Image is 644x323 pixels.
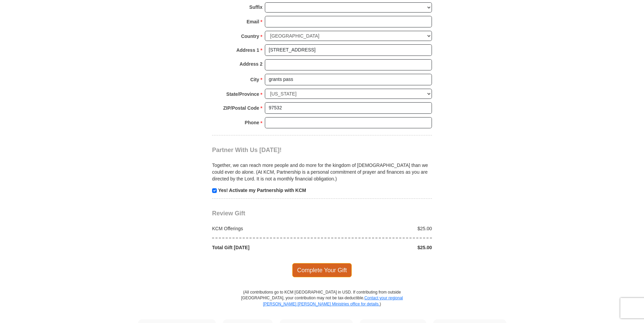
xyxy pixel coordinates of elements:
p: Together, we can reach more people and do more for the kingdom of [DEMOGRAPHIC_DATA] than we coul... [212,162,432,182]
strong: Address 2 [239,59,262,69]
span: Review Gift [212,210,245,217]
div: $25.00 [322,225,436,232]
div: $25.00 [322,244,436,251]
strong: City [250,75,259,84]
div: KCM Offerings [209,225,322,232]
div: Total Gift [DATE] [209,244,322,251]
span: Partner With Us [DATE]! [212,147,282,153]
strong: Email [247,17,259,26]
span: Complete Your Gift [292,263,352,277]
strong: State/Province [226,89,259,99]
strong: Country [241,31,259,41]
strong: ZIP/Postal Code [223,103,259,113]
strong: Address 1 [236,45,259,55]
a: Contact your regional [PERSON_NAME] [PERSON_NAME] Ministries office for details. [263,296,403,306]
strong: Suffix [249,2,262,12]
strong: Phone [245,118,259,127]
strong: Yes! Activate my Partnership with KCM [218,188,306,193]
p: (All contributions go to KCM [GEOGRAPHIC_DATA] in USD. If contributing from outside [GEOGRAPHIC_D... [241,289,403,319]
